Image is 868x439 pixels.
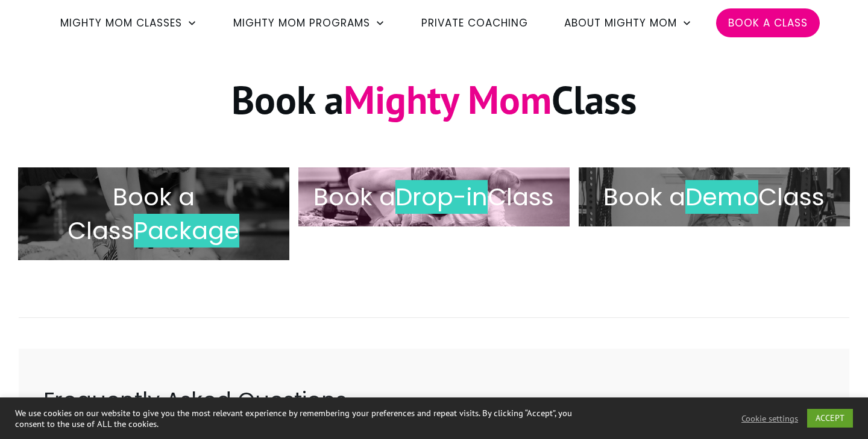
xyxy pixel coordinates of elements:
div: We use cookies on our website to give you the most relevant experience by remembering your prefer... [15,408,602,429]
span: Book a [603,180,685,214]
h2: Book a Class [311,180,557,214]
a: Mighty Mom Classes [60,13,197,33]
span: Mighty Mom [344,74,552,125]
h1: Book a Class [19,74,849,140]
span: About Mighty Mom [564,13,677,33]
span: Mighty Mom Programs [233,13,370,33]
a: Private Coaching [421,13,528,33]
span: Book a Class [68,180,195,248]
a: About Mighty Mom [564,13,692,33]
a: Mighty Mom Programs [233,13,385,33]
a: Book a Class [728,13,808,33]
span: Demo [685,180,758,214]
a: Cookie settings [741,413,798,424]
span: Mighty Mom Classes [60,13,182,33]
span: Package [134,214,239,248]
span: Class [758,180,825,214]
a: ACCEPT [807,409,853,428]
span: Drop-in [395,180,488,214]
h2: Frequently Asked Questions [43,385,825,430]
